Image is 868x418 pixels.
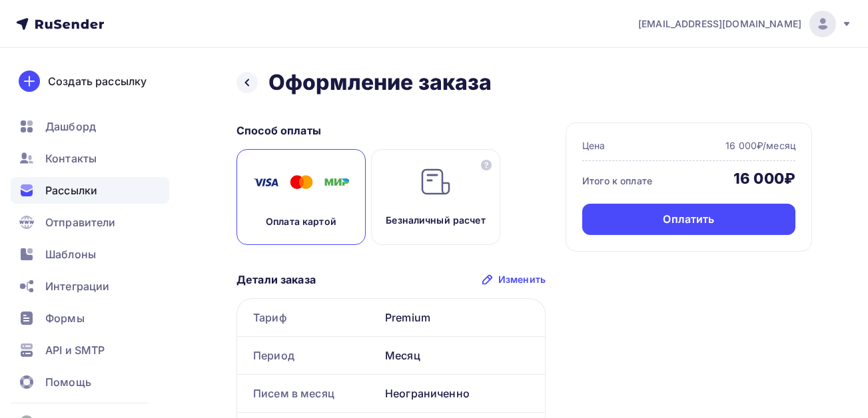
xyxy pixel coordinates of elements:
span: Рассылки [45,182,97,198]
div: Итого к оплате [582,174,652,188]
p: Безналичный расчет [386,214,486,227]
div: Месяц [380,337,545,374]
a: Формы [11,305,169,331]
div: Premium [380,299,545,336]
span: Формы [45,310,85,326]
div: 16 000₽ [733,169,795,188]
span: Отправители [45,214,116,230]
a: Дашборд [11,113,169,140]
a: Шаблоны [11,241,169,268]
div: Неограниченно [380,375,545,412]
span: Помощь [45,374,91,390]
div: Цена [582,139,606,152]
p: Детали заказа [236,272,316,288]
a: Рассылки [11,177,169,204]
div: Период [237,337,380,374]
span: API и SMTP [45,342,105,358]
h2: Оформление заказа [268,69,492,96]
a: Отправители [11,209,169,236]
span: Интеграции [45,278,109,294]
div: 16 000₽/месяц [725,139,795,152]
div: Писем в месяц [237,375,380,412]
p: Оплата картой [266,215,336,228]
a: Контакты [11,145,169,172]
div: Создать рассылку [48,73,147,89]
span: Контакты [45,150,97,166]
p: Способ оплаты [236,122,546,138]
span: Дашборд [45,118,96,134]
div: Изменить [498,273,546,286]
div: Тариф [237,299,380,336]
a: [EMAIL_ADDRESS][DOMAIN_NAME] [638,11,852,37]
span: Шаблоны [45,246,96,262]
span: [EMAIL_ADDRESS][DOMAIN_NAME] [638,17,801,31]
div: Оплатить [663,212,714,227]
